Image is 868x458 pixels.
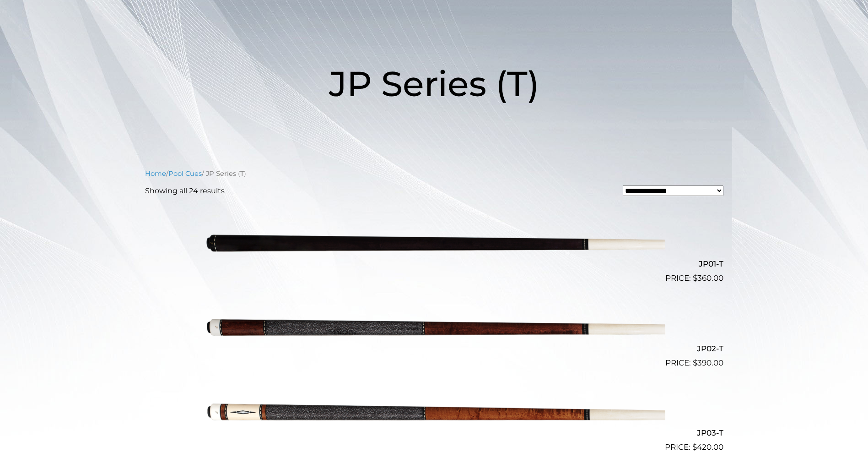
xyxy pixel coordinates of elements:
[145,373,723,453] a: JP03-T $420.00
[693,358,723,367] bdi: 390.00
[623,185,723,196] select: Shop order
[203,204,665,281] img: JP01-T
[168,169,202,178] a: Pool Cues
[693,273,697,283] span: $
[145,185,225,196] p: Showing all 24 results
[145,169,166,178] a: Home
[145,425,723,442] h2: JP03-T
[203,288,665,365] img: JP02-T
[693,273,723,283] bdi: 360.00
[203,373,665,450] img: JP03-T
[692,442,723,452] bdi: 420.00
[145,169,723,179] nav: Breadcrumb
[145,288,723,369] a: JP02-T $390.00
[693,358,697,367] span: $
[145,340,723,357] h2: JP02-T
[145,204,723,284] a: JP01-T $360.00
[692,442,697,452] span: $
[145,256,723,273] h2: JP01-T
[329,62,539,105] span: JP Series (T)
